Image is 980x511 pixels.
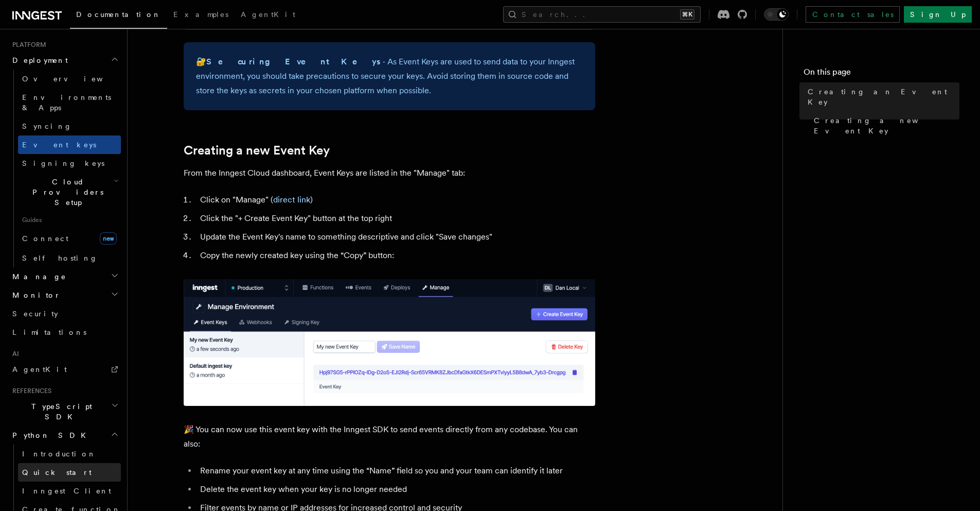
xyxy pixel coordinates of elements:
[197,230,595,244] li: Update the Event Key's name to something descriptive and click "Save changes"
[241,10,295,19] span: AgentKit
[18,135,121,154] a: Event keys
[8,267,121,286] button: Manage
[18,482,121,500] a: Inngest Client
[22,122,72,130] span: Syncing
[8,323,121,342] a: Limitations
[18,463,121,482] a: Quick start
[810,111,959,140] a: Creating a new Event Key
[804,66,959,82] h4: On this page
[8,350,19,358] span: AI
[196,55,583,98] p: 🔐 - As Event Keys are used to send data to your Inngest environment, you should take precautions ...
[206,57,382,66] strong: Securing Event Keys
[18,154,121,173] a: Signing keys
[8,55,68,65] span: Deployment
[197,482,595,497] li: Delete the event key when your key is no longer needed
[70,3,167,29] a: Documentation
[18,228,121,249] a: Connectnew
[100,232,117,245] span: new
[235,3,301,28] a: AgentKit
[8,70,121,267] div: Deployment
[22,159,104,167] span: Signing keys
[18,173,121,212] button: Cloud Providers Setup
[22,487,111,495] span: Inngest Client
[8,426,121,445] button: Python SDK
[273,195,310,205] a: direct link
[18,177,114,208] span: Cloud Providers Setup
[184,143,330,158] a: Creating a new Event Key
[764,8,789,21] button: Toggle dark mode
[804,82,959,111] a: Creating an Event Key
[22,254,98,262] span: Self hosting
[8,41,46,49] span: Platform
[76,10,161,19] span: Documentation
[8,286,121,304] button: Monitor
[8,51,121,70] button: Deployment
[22,93,111,112] span: Environments & Apps
[12,328,86,336] span: Limitations
[173,10,228,19] span: Examples
[503,6,701,23] button: Search...⌘K
[680,9,694,20] kbd: ⌘K
[8,397,121,426] button: TypeScript SDK
[8,290,61,300] span: Monitor
[8,430,92,440] span: Python SDK
[22,75,128,83] span: Overview
[184,279,595,406] img: A newly created Event Key in the Inngest Cloud dashboard
[184,422,595,451] p: 🎉 You can now use this event key with the Inngest SDK to send events directly from any codebase. ...
[8,387,51,395] span: References
[18,212,121,228] span: Guides
[904,6,972,23] a: Sign Up
[12,310,58,318] span: Security
[184,166,595,180] p: From the Inngest Cloud dashboard, Event Keys are listed in the "Manage" tab:
[808,87,959,107] span: Creating an Event Key
[22,141,96,149] span: Event keys
[18,249,121,267] a: Self hosting
[197,211,595,226] li: Click the "+ Create Event Key" button at the top right
[167,3,235,28] a: Examples
[197,248,595,263] li: Copy the newly created key using the “Copy” button:
[8,304,121,323] a: Security
[197,464,595,478] li: Rename your event key at any time using the “Name” field so you and your team can identify it later
[22,468,92,476] span: Quick start
[22,234,68,243] span: Connect
[18,70,121,88] a: Overview
[8,271,66,282] span: Manage
[18,88,121,117] a: Environments & Apps
[12,365,67,373] span: AgentKit
[18,445,121,463] a: Introduction
[8,401,111,422] span: TypeScript SDK
[814,115,959,136] span: Creating a new Event Key
[22,450,96,458] span: Introduction
[8,360,121,379] a: AgentKit
[197,193,595,207] li: Click on "Manage" ( )
[18,117,121,135] a: Syncing
[806,6,900,23] a: Contact sales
